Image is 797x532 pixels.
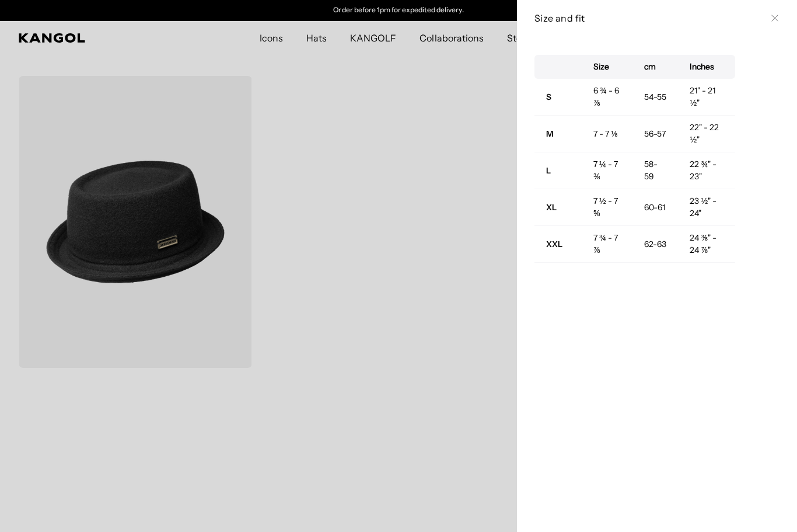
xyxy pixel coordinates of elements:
[632,189,679,226] td: 60-61
[678,152,735,189] td: 22 ¾" - 23"
[546,202,557,213] strong: XL
[632,79,679,116] td: 54-55
[632,226,679,263] td: 62-63
[546,165,551,176] strong: L
[546,128,554,139] strong: M
[582,55,632,79] th: Size
[678,116,735,152] td: 22" - 22 ½"
[546,92,551,102] strong: S
[582,116,632,152] td: 7 - 7 ⅛
[582,226,632,263] td: 7 ¾ - 7 ⅞
[678,189,735,226] td: 23 ½" - 24"
[546,239,562,249] strong: XXL
[582,152,632,189] td: 7 ¼ - 7 ⅜
[678,226,735,263] td: 24 ⅜" - 24 ⅞"
[678,79,735,116] td: 21" - 21 ½"
[582,79,632,116] td: 6 ¾ - 6 ⅞
[632,116,679,152] td: 56-57
[632,152,679,189] td: 58-59
[678,55,735,79] th: Inches
[632,55,679,79] th: cm
[582,189,632,226] td: 7 ½ - 7 ⅝
[534,12,765,25] h3: Size and fit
